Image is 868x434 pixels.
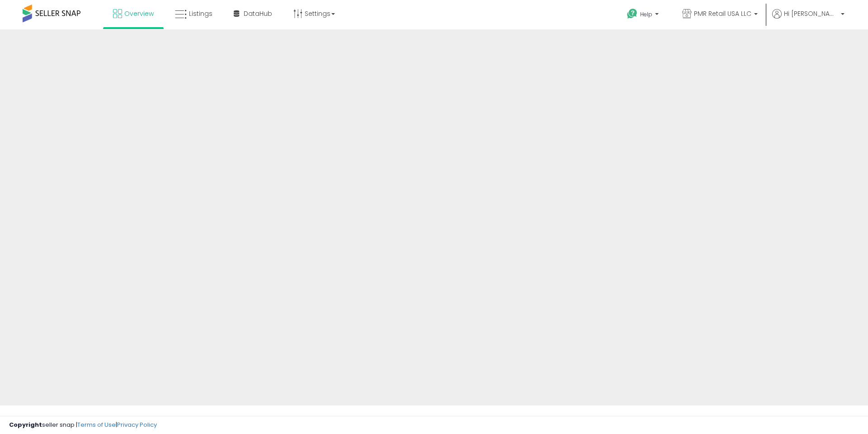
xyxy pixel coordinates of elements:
span: Help [640,10,652,18]
span: DataHub [244,9,272,18]
span: Overview [124,9,154,18]
span: PMR Retail USA LLC [694,9,751,18]
i: Get Help [627,8,638,19]
a: Hi [PERSON_NAME] [772,9,844,29]
a: Help [620,1,668,29]
span: Listings [189,9,212,18]
span: Hi [PERSON_NAME] [784,9,838,18]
